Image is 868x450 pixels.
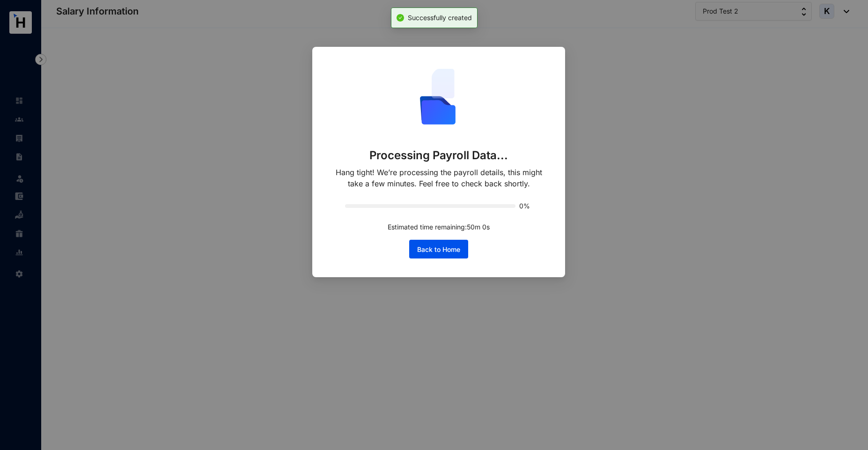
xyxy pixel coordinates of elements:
span: Back to Home [417,245,460,254]
p: Estimated time remaining: 50 m 0 s [388,222,490,232]
p: Processing Payroll Data... [369,148,508,163]
p: Hang tight! We’re processing the payroll details, this might take a few minutes. Feel free to che... [331,167,546,189]
span: 0% [519,203,532,209]
button: Back to Home [409,240,468,258]
span: Successfully created [408,14,472,22]
span: check-circle [397,14,404,22]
